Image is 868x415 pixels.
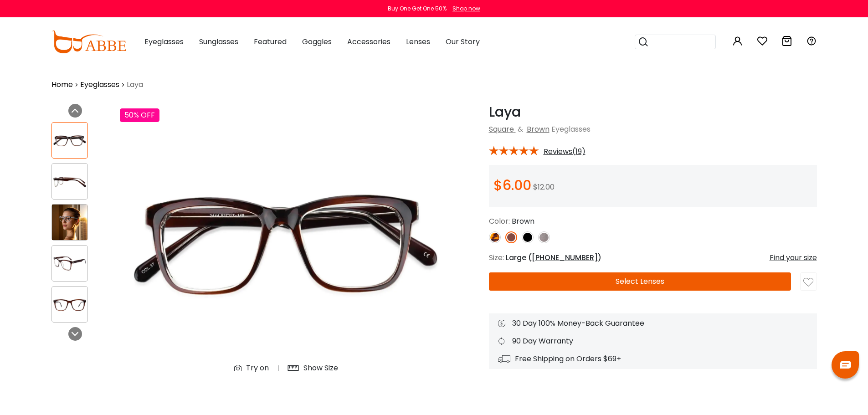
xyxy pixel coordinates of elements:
[506,252,601,263] span: Large ( )
[80,79,119,90] a: Eyeglasses
[52,255,87,272] img: Laya Brown Plastic Eyeglasses , UniversalBridgeFit Frames from ABBE Glasses
[527,124,550,134] a: Brown
[199,36,238,47] span: Sunglasses
[127,79,143,90] span: Laya
[120,108,159,122] div: 50% OFF
[533,182,555,192] span: $12.00
[302,36,332,47] span: Goggles
[51,31,126,53] img: abbeglasses.com
[489,124,514,134] a: Square
[303,363,338,374] div: Show Size
[246,363,269,374] div: Try on
[347,36,390,47] span: Accessories
[493,175,531,195] span: $6.00
[446,36,480,47] span: Our Story
[544,148,586,156] span: Reviews(19)
[803,277,813,287] img: like
[489,216,510,226] span: Color:
[498,336,808,347] div: 90 Day Warranty
[516,124,525,134] span: &
[489,252,504,263] span: Size:
[52,173,87,190] img: Laya Brown Plastic Eyeglasses , UniversalBridgeFit Frames from ABBE Glasses
[452,5,480,13] div: Shop now
[498,318,808,329] div: 30 Day 100% Money-Back Guarantee
[498,354,808,364] div: Free Shipping on Orders $69+
[512,216,534,226] span: Brown
[120,104,452,381] img: Laya Brown Plastic Eyeglasses , UniversalBridgeFit Frames from ABBE Glasses
[551,124,591,134] span: Eyeglasses
[52,205,87,240] img: Laya Brown Plastic Eyeglasses , UniversalBridgeFit Frames from ABBE Glasses
[254,36,287,47] span: Featured
[532,252,598,263] span: [PHONE_NUMBER]
[448,5,480,12] a: Shop now
[52,132,87,149] img: Laya Brown Plastic Eyeglasses , UniversalBridgeFit Frames from ABBE Glasses
[52,296,87,313] img: Laya Brown Plastic Eyeglasses , UniversalBridgeFit Frames from ABBE Glasses
[489,104,817,120] h1: Laya
[770,252,817,263] div: Find your size
[840,361,851,369] img: chat
[406,36,430,47] span: Lenses
[144,36,184,47] span: Eyeglasses
[51,79,73,90] a: Home
[489,272,791,291] button: Select Lenses
[388,5,447,13] div: Buy One Get One 50%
